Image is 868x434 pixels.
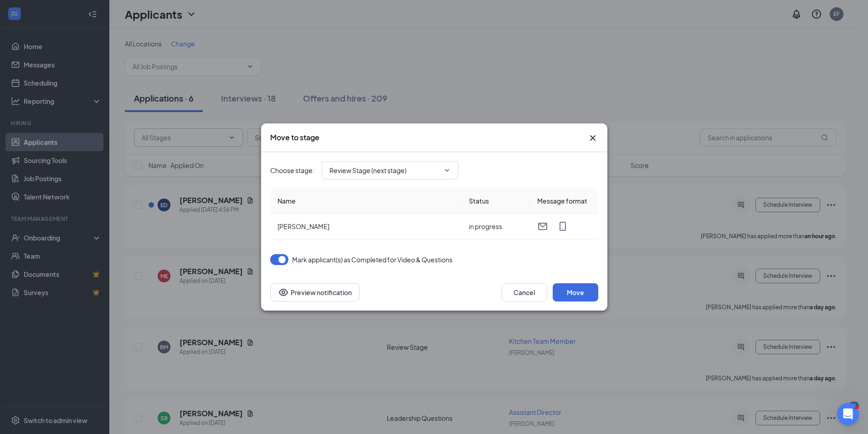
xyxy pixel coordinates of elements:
[270,133,319,143] h3: Move to stage
[587,133,598,143] button: Close
[278,287,289,298] svg: Eye
[277,222,329,230] span: [PERSON_NAME]
[530,189,598,214] th: Message format
[270,283,360,301] button: Preview notificationEye
[553,283,598,301] button: Move
[462,189,530,214] th: Status
[443,167,451,174] svg: ChevronDown
[292,254,452,265] span: Mark applicant(s) as Completed for Video & Questions
[587,133,598,143] svg: Cross
[557,221,568,232] svg: MobileSms
[837,403,859,425] iframe: Intercom live chat
[537,221,548,232] svg: Email
[270,189,462,214] th: Name
[270,165,314,175] span: Choose stage :
[462,214,530,240] td: in progress
[502,283,547,301] button: Cancel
